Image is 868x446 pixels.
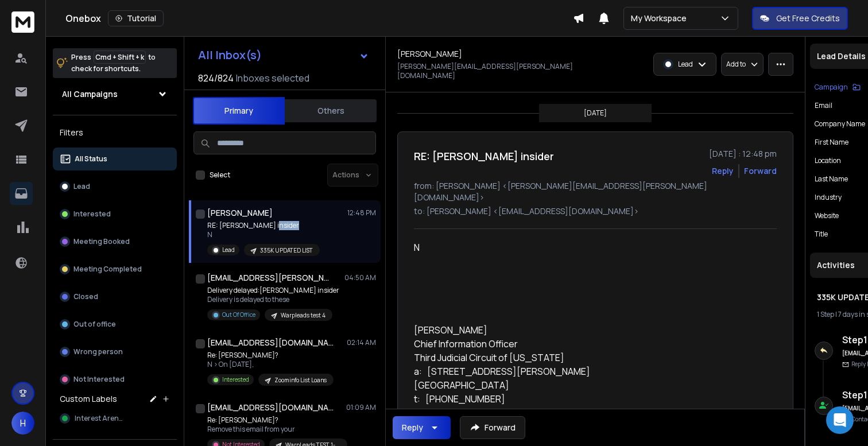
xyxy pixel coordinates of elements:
[281,311,325,320] p: Warpleads test 4
[815,83,848,92] p: Campaign
[73,320,116,329] p: Out of office
[817,51,866,62] p: Lead Details
[631,13,691,24] p: My Workspace
[414,205,777,217] p: to: [PERSON_NAME] <[EMAIL_ADDRESS][DOMAIN_NAME]>
[207,272,334,284] h1: [EMAIL_ADDRESS][PERSON_NAME][DOMAIN_NAME]
[347,338,376,347] p: 02:14 AM
[236,71,309,85] h3: Inboxes selected
[752,7,848,30] button: Get Free Credits
[53,407,177,430] button: Interest Arena
[207,360,334,369] p: N > On [DATE],
[94,51,146,64] span: Cmd + Shift + k
[53,368,177,391] button: Not Interested
[73,375,125,384] p: Not Interested
[815,138,848,147] p: First Name
[207,402,334,413] h1: [EMAIL_ADDRESS][DOMAIN_NAME]
[285,98,377,123] button: Others
[815,174,848,184] p: Last Name
[198,71,234,85] span: 824 / 824
[207,221,320,230] p: RE: [PERSON_NAME] insider
[65,10,573,26] div: Onebox
[207,337,334,348] h1: [EMAIL_ADDRESS][DOMAIN_NAME]
[73,237,130,246] p: Meeting Booked
[678,60,693,69] p: Lead
[198,49,262,61] h1: All Inbox(s)
[53,83,177,106] button: All Campaigns
[744,165,777,177] div: Forward
[207,295,339,304] p: Delivery is delayed to these
[189,44,378,67] button: All Inbox(s)
[397,62,592,80] p: [PERSON_NAME][EMAIL_ADDRESS][PERSON_NAME][DOMAIN_NAME]
[73,182,90,191] p: Lead
[207,286,339,295] p: Delivery delayed:[PERSON_NAME] insider
[207,425,345,434] p: Remove this email from your
[414,148,554,164] h1: RE: [PERSON_NAME] insider
[712,165,734,177] button: Reply
[11,412,34,435] button: H
[53,203,177,226] button: Interested
[815,230,828,239] p: title
[776,13,840,24] p: Get Free Credits
[402,422,423,433] div: Reply
[53,125,177,141] h3: Filters
[815,211,839,220] p: website
[815,101,832,110] p: Email
[62,88,118,100] h1: All Campaigns
[207,416,345,425] p: Re: [PERSON_NAME]?
[826,406,854,434] div: Open Intercom Messenger
[222,375,249,384] p: Interested
[817,309,834,319] span: 1 Step
[53,230,177,253] button: Meeting Booked
[397,48,462,60] h1: [PERSON_NAME]
[73,347,123,356] p: Wrong person
[73,292,98,301] p: Closed
[393,416,451,439] button: Reply
[60,393,117,405] h3: Custom Labels
[815,83,861,92] button: Campaign
[210,170,230,180] label: Select
[344,273,376,282] p: 04:50 AM
[73,210,111,219] p: Interested
[53,148,177,170] button: All Status
[460,416,525,439] button: Forward
[53,285,177,308] button: Closed
[274,376,327,385] p: Zoominfo List Loans
[53,175,177,198] button: Lead
[726,60,746,69] p: Add to
[347,208,376,218] p: 12:48 PM
[222,311,255,319] p: Out Of Office
[53,258,177,281] button: Meeting Completed
[584,108,607,118] p: [DATE]
[709,148,777,160] p: [DATE] : 12:48 pm
[815,119,865,129] p: Company Name
[207,230,320,239] p: N
[108,10,164,26] button: Tutorial
[73,265,142,274] p: Meeting Completed
[207,207,273,219] h1: [PERSON_NAME]
[75,414,123,423] span: Interest Arena
[75,154,107,164] p: All Status
[815,193,842,202] p: industry
[414,180,777,203] p: from: [PERSON_NAME] <[PERSON_NAME][EMAIL_ADDRESS][PERSON_NAME][DOMAIN_NAME]>
[222,246,235,254] p: Lead
[207,351,334,360] p: Re: [PERSON_NAME]?
[193,97,285,125] button: Primary
[815,156,841,165] p: location
[53,340,177,363] button: Wrong person
[346,403,376,412] p: 01:09 AM
[260,246,313,255] p: 335K UPDATED LIST
[53,313,177,336] button: Out of office
[71,52,156,75] p: Press to check for shortcuts.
